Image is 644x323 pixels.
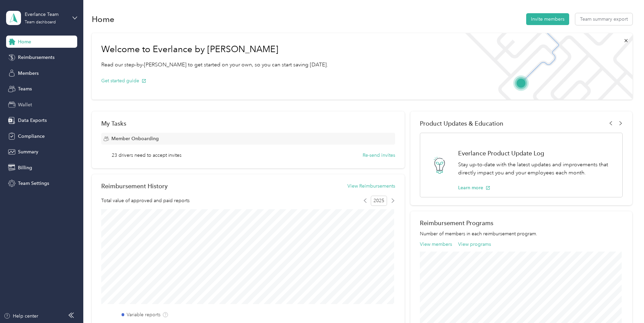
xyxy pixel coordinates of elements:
span: Total value of approved and paid reports [101,197,190,204]
h2: Reimbursement Programs [420,219,623,227]
span: Teams [18,85,32,92]
span: 23 drivers need to accept invites [112,152,181,159]
span: Home [18,38,31,45]
button: Invite members [526,13,569,25]
h1: Everlance Product Update Log [458,150,615,157]
button: Re-send invites [363,152,395,159]
button: Learn more [458,184,490,191]
span: Billing [18,164,32,171]
span: Team Settings [18,180,49,187]
h1: Welcome to Everlance by [PERSON_NAME] [101,44,328,55]
span: Compliance [18,133,45,140]
span: Wallet [18,101,32,108]
button: Team summary export [575,13,632,25]
button: Help center [4,313,38,320]
button: View Reimbursements [347,182,395,190]
div: Team dashboard [25,20,56,24]
p: Number of members in each reimbursement program. [420,230,623,237]
h2: Reimbursement History [101,182,168,190]
span: Data Exports [18,117,47,124]
span: Summary [18,148,38,155]
span: Product Updates & Education [420,120,503,127]
button: View members [420,241,452,248]
img: Welcome to everlance [458,33,632,100]
button: Get started guide [101,77,146,84]
span: Reimbursements [18,54,55,61]
span: Member Onboarding [111,135,159,142]
button: View programs [458,241,491,248]
span: Members [18,70,39,77]
iframe: Everlance-gr Chat Button Frame [606,285,644,323]
div: Everlance Team [25,11,67,18]
div: My Tasks [101,120,395,127]
p: Stay up-to-date with the latest updates and improvements that directly impact you and your employ... [458,160,615,177]
p: Read our step-by-[PERSON_NAME] to get started on your own, so you can start saving [DATE]. [101,61,328,69]
span: 2025 [371,196,387,206]
label: Variable reports [127,311,160,318]
h1: Home [92,16,114,23]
